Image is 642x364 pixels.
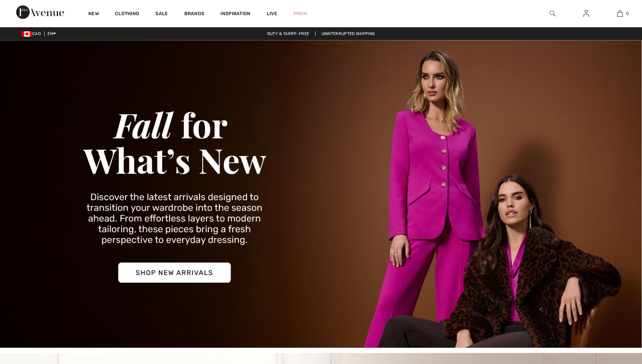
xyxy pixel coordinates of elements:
[267,10,277,17] a: Live
[22,31,32,37] img: Canadian Dollar
[583,9,589,18] img: My Info
[578,9,594,18] a: Sign In
[617,9,623,18] img: My Bag
[294,10,307,17] a: Prom
[220,11,250,18] span: Inspiration
[155,11,168,18] a: Sale
[603,9,636,18] a: 0
[48,31,56,36] span: EN
[550,9,555,18] img: search the website
[88,11,99,18] a: New
[22,31,43,36] span: CAD
[626,10,629,17] span: 0
[184,11,205,18] a: Brands
[16,5,64,19] img: 1ère Avenue
[115,11,139,18] a: Clothing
